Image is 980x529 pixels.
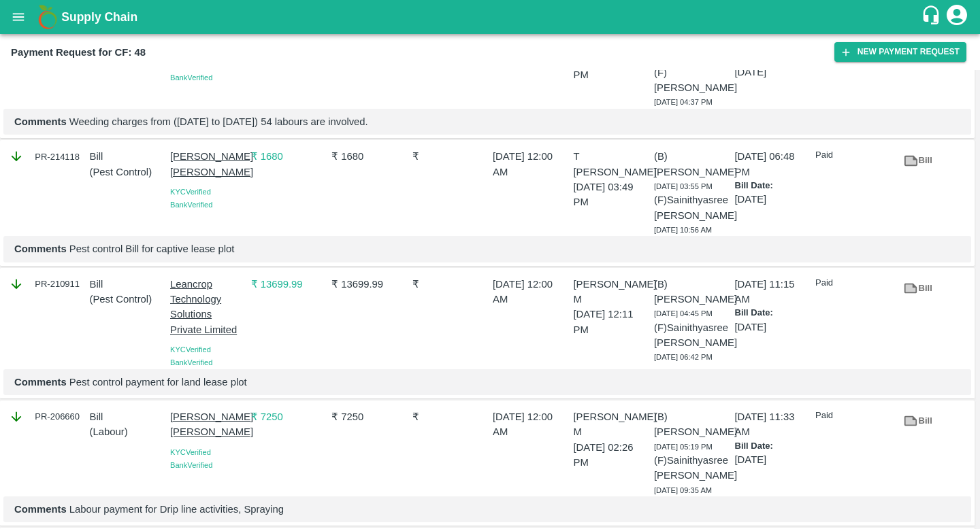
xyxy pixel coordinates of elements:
img: logo [34,3,61,31]
p: [DATE] 11:15 AM [735,277,811,307]
p: ₹ 7250 [251,409,327,424]
p: [PERSON_NAME] [PERSON_NAME] [170,149,246,180]
p: Bill Date: [735,180,811,192]
p: [DATE] [735,320,811,335]
p: [DATE] 11:33 AM [735,409,811,440]
p: [DATE] 02:26 PM [574,440,649,471]
b: Payment Request for CF: 48 [11,47,146,58]
p: (B) [PERSON_NAME] [654,409,730,440]
button: open drawer [3,1,34,33]
b: Supply Chain [61,10,137,24]
p: ₹ 13699.99 [331,277,407,292]
div: PR-206660 [9,409,84,424]
p: Pest control payment for land lease plot [14,375,960,390]
p: Pest control Bill for captive lease plot [14,241,960,256]
p: [DATE] 06:48 PM [735,149,811,180]
b: Comments [14,116,67,127]
div: PR-210911 [9,277,84,292]
div: customer-support [921,5,945,29]
p: (B) [PERSON_NAME] [654,149,730,180]
p: Bill [90,149,165,164]
span: [DATE] 09:35 AM [654,486,712,494]
p: Labour payment for Drip line activities, Spraying [14,502,960,517]
p: ₹ [412,409,488,424]
button: New Payment Request [834,42,966,62]
div: PR-214118 [9,149,84,164]
b: Comments [14,504,67,515]
p: (F) Sainithyasree [PERSON_NAME] [654,453,730,483]
p: ( Pest Control ) [90,292,165,307]
p: (F) Sainithyasree [PERSON_NAME] [654,192,730,223]
p: Paid [815,149,891,162]
p: [PERSON_NAME] [PERSON_NAME] [170,409,246,440]
p: (F) Sainithyasree [PERSON_NAME] [654,320,730,351]
span: Bank Verified [170,73,212,82]
p: [DATE] 12:11 PM [574,307,649,337]
p: [DATE] [735,452,811,467]
p: (B) [PERSON_NAME] [654,277,730,307]
p: Bill [90,409,165,424]
p: Paid [815,277,891,290]
span: KYC Verified [170,188,211,196]
span: KYC Verified [170,345,211,354]
div: account of current user [945,3,969,31]
p: Bill Date: [735,440,811,453]
p: Bill [90,277,165,292]
p: [DATE] 03:49 PM [574,180,649,210]
span: [DATE] 04:45 PM [654,309,713,318]
p: [PERSON_NAME] M [574,277,649,307]
p: [DATE] 12:00 AM [493,277,568,307]
p: ₹ 1680 [331,149,407,164]
p: Weeding charges from ([DATE] to [DATE]) 54 labours are involved. [14,114,960,129]
span: Bank Verified [170,461,212,469]
a: Supply Chain [61,7,921,27]
p: ( Pest Control ) [90,165,165,180]
span: KYC Verified [170,448,211,456]
p: Paid [815,409,891,422]
span: [DATE] 03:55 PM [654,182,713,190]
p: [DATE] 12:00 AM [493,409,568,440]
b: Comments [14,377,67,388]
a: Bill [896,277,940,301]
p: [DATE] 12:00 AM [493,149,568,180]
span: [DATE] 04:37 PM [654,98,713,106]
p: ₹ [412,277,488,292]
p: ₹ 13699.99 [251,277,327,292]
a: Bill [896,149,940,173]
p: ₹ [412,149,488,164]
span: [DATE] 10:56 AM [654,226,712,234]
p: ₹ 7250 [331,409,407,424]
span: [DATE] 05:19 PM [654,443,713,451]
b: Comments [14,243,67,254]
a: Bill [896,409,940,433]
p: Bill Date: [735,307,811,320]
p: [DATE] [735,192,811,207]
span: Bank Verified [170,358,212,366]
p: [DATE] [735,65,811,80]
p: (F) [PERSON_NAME] [654,65,730,96]
p: [PERSON_NAME] M [574,409,649,440]
span: Bank Verified [170,201,212,209]
p: ₹ 1680 [251,149,327,164]
p: T [PERSON_NAME] [574,149,649,180]
p: Leancrop Technology Solutions Private Limited [170,277,246,337]
p: ( Labour ) [90,424,165,439]
span: [DATE] 06:42 PM [654,353,713,361]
